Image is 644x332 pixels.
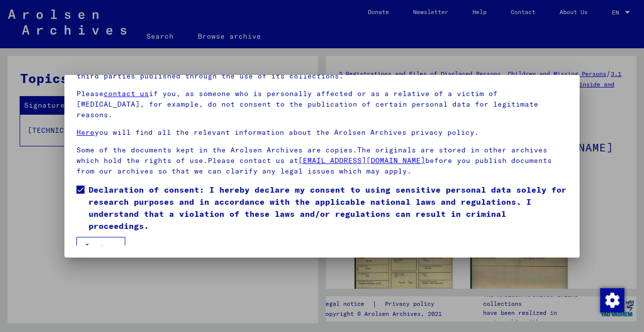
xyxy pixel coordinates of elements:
button: I agree [76,237,125,256]
img: Change consent [600,288,624,312]
div: Change consent [600,288,624,312]
p: Please if you, as someone who is personally affected or as a relative of a victim of [MEDICAL_DAT... [76,89,568,120]
a: Here [76,128,95,137]
a: [EMAIL_ADDRESS][DOMAIN_NAME] [298,156,425,165]
p: Some of the documents kept in the Arolsen Archives are copies.The originals are stored in other a... [76,145,568,177]
p: you will find all the relevant information about the Arolsen Archives privacy policy. [76,127,568,138]
span: Declaration of consent: I hereby declare my consent to using sensitive personal data solely for r... [89,184,568,232]
a: contact us [104,89,149,98]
